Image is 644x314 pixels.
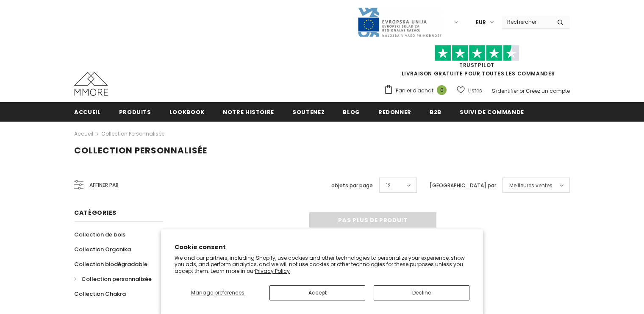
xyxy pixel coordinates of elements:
a: Lookbook [169,102,205,121]
a: S'identifier [492,87,518,94]
p: We and our partners, including Shopify, use cookies and other technologies to personalize your ex... [175,255,469,275]
span: Affiner par [89,181,119,190]
span: Meilleures ventes [509,181,552,190]
span: Collection Chakra [74,290,126,298]
a: Collection de bois [74,227,125,242]
span: Collection personnalisée [74,144,207,156]
a: Listes [457,83,482,98]
a: Notre histoire [223,102,274,121]
a: Privacy Policy [255,267,290,275]
a: Accueil [74,129,93,139]
a: Blog [343,102,360,121]
span: Panier d'achat [396,86,433,95]
span: Manage preferences [191,289,244,296]
span: LIVRAISON GRATUITE POUR TOUTES LES COMMANDES [384,49,570,77]
span: Collection personnalisée [81,275,152,283]
a: B2B [430,102,441,121]
button: Accept [269,285,365,300]
span: Collection biodégradable [74,260,147,268]
span: B2B [430,108,441,116]
a: Javni Razpis [357,18,442,25]
a: TrustPilot [459,61,494,69]
a: Collection Chakra [74,286,126,301]
a: Créez un compte [526,87,570,94]
span: Blog [343,108,360,116]
a: Suivi de commande [460,102,524,121]
span: Catégories [74,208,117,217]
a: Collection biodégradable [74,257,147,272]
span: soutenez [292,108,325,116]
span: Listes [468,86,482,95]
a: Accueil [74,102,101,121]
a: Redonner [378,102,411,121]
a: Panier d'achat 0 [384,84,451,97]
a: Collection personnalisée [101,130,164,137]
span: 12 [386,181,391,190]
span: Collection Organika [74,245,131,253]
span: or [519,87,525,94]
span: Collection de bois [74,231,125,239]
span: 0 [437,85,447,95]
span: Lookbook [169,108,205,116]
span: Redonner [378,108,411,116]
a: Collection personnalisée [74,272,152,286]
a: Produits [119,102,151,121]
span: Notre histoire [223,108,274,116]
input: Search Site [502,16,551,28]
a: soutenez [292,102,325,121]
button: Manage preferences [175,285,261,300]
span: Suivi de commande [460,108,524,116]
img: Faites confiance aux étoiles pilotes [435,45,519,61]
span: EUR [476,18,486,27]
label: objets par page [331,181,373,190]
span: Produits [119,108,151,116]
button: Decline [374,285,469,300]
label: [GEOGRAPHIC_DATA] par [430,181,496,190]
img: Javni Razpis [357,7,442,38]
h2: Cookie consent [175,243,469,252]
a: Collection Organika [74,242,131,257]
img: Cas MMORE [74,72,108,96]
span: Accueil [74,108,101,116]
